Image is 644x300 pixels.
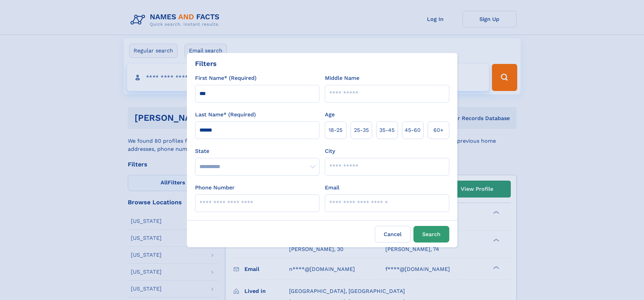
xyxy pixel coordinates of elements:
[195,59,217,69] div: Filters
[375,226,411,243] label: Cancel
[195,74,257,82] label: First Name* (Required)
[405,126,421,134] span: 45‑60
[325,147,335,155] label: City
[413,226,449,243] button: Search
[354,126,369,134] span: 25‑35
[325,74,359,82] label: Middle Name
[329,126,342,134] span: 18‑25
[325,184,339,192] label: Email
[325,111,335,119] label: Age
[195,147,319,155] label: State
[195,111,256,119] label: Last Name* (Required)
[195,184,235,192] label: Phone Number
[379,126,395,134] span: 35‑45
[433,126,444,134] span: 60+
